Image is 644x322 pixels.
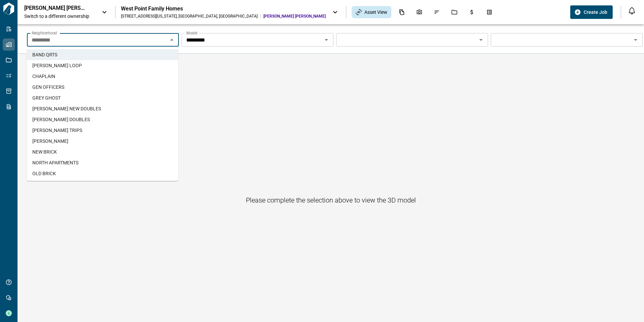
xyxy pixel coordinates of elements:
[24,5,85,11] p: [PERSON_NAME] [PERSON_NAME]
[584,9,607,16] span: Create Job
[626,5,637,16] button: Open notification feed
[121,14,258,19] div: [STREET_ADDRESS][US_STATE] , [GEOGRAPHIC_DATA] , [GEOGRAPHIC_DATA]
[121,5,326,12] div: West Point Family Homes
[482,6,496,18] div: Takeoff Center
[32,170,56,177] span: OLD BRICK
[465,6,479,18] div: Budgets
[32,159,78,166] span: NORTH APARTMENTS
[24,13,95,20] span: Switch to a different ownership
[32,84,64,90] span: GEN OFFICERS
[631,35,640,45] button: Open
[32,105,101,112] span: [PERSON_NAME] NEW DOUBLES
[412,6,426,18] div: Photos
[322,35,331,45] button: Open
[570,5,613,19] button: Create Job
[186,30,197,36] label: Model
[32,138,68,144] span: [PERSON_NAME]
[32,127,82,134] span: [PERSON_NAME] TRIPS
[447,6,461,18] div: Jobs
[476,35,486,45] button: Open
[32,116,90,123] span: [PERSON_NAME] DOUBLES
[246,195,416,206] h6: Please complete the selection above to view the 3D model
[32,73,55,80] span: CHAPLAIN
[167,35,176,45] button: Close
[364,9,387,16] span: Asset View
[430,6,444,18] div: Issues & Info
[32,30,57,36] label: Neighborhood
[32,51,57,58] span: BAND QRTS
[395,6,409,18] div: Documents
[32,95,61,101] span: GREY GHOST
[263,14,326,19] span: [PERSON_NAME] [PERSON_NAME]
[352,6,391,18] div: Asset View
[32,149,57,155] span: NEW BRICK
[32,62,82,69] span: [PERSON_NAME] LOOP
